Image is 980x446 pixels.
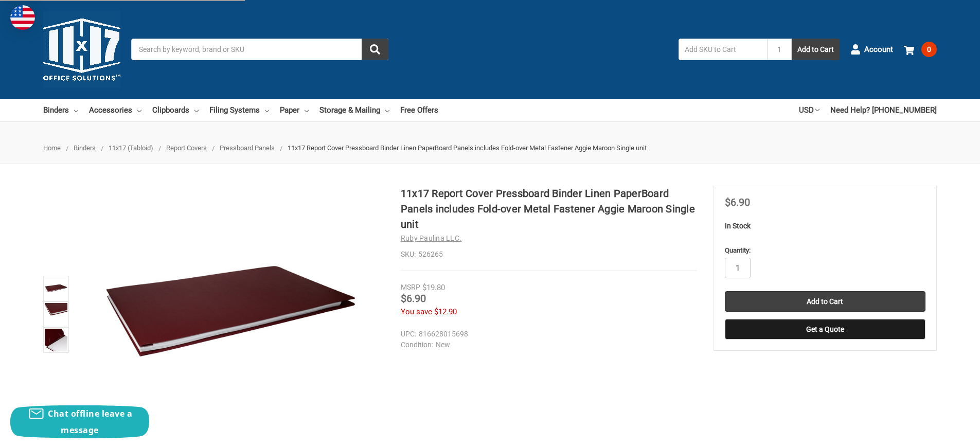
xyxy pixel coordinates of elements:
[679,39,767,60] input: Add SKU to Cart
[43,11,120,88] img: 11x17.com
[725,245,925,256] label: Quantity:
[220,144,275,152] a: Pressboard Panels
[109,144,153,152] a: 11x17 (Tabloid)
[45,277,67,300] img: 11x17 Report Cover Pressboard Binder Linen PaperBoard Panels includes Fold-over Metal Fastener Ag...
[43,99,78,121] a: Binders
[45,329,67,351] img: 11x17 Report Cover Pressboard Binder Linen PaperBoard Panels includes Fold-over Metal Fastener Ag...
[319,99,389,121] a: Storage & Mailing
[401,292,426,305] span: $6.90
[792,39,840,60] button: Add to Cart
[725,221,925,231] p: In Stock
[401,340,433,350] dt: Condition:
[401,186,697,232] h1: 11x17 Report Cover Pressboard Binder Linen PaperBoard Panels includes Fold-over Metal Fastener Ag...
[43,144,61,152] a: Home
[288,144,647,152] span: 11x17 Report Cover Pressboard Binder Linen PaperBoard Panels includes Fold-over Metal Fastener Ag...
[102,186,359,443] img: 11x17 Report Cover Pressboard Binder Linen PaperBoard Panels includes Fold-over Metal Fastener Ag...
[166,144,207,152] a: Report Covers
[401,249,416,260] dt: SKU:
[401,307,432,316] span: You save
[422,283,445,292] span: $19.80
[10,5,35,30] img: duty and tax information for United States
[280,99,309,121] a: Paper
[904,36,937,63] a: 0
[401,249,697,260] dd: 526265
[131,39,388,60] input: Search by keyword, brand or SKU
[401,329,692,340] dd: 816628015698
[400,99,438,121] a: Free Offers
[830,99,937,121] a: Need Help? [PHONE_NUMBER]
[401,329,416,340] dt: UPC:
[850,36,893,63] a: Account
[401,234,461,242] a: Ruby Paulina LLC.
[725,291,925,312] input: Add to Cart
[45,303,67,326] img: 11x17 Report Cover Pressboard Binder Linen PaperBoard Panels includes Fold-over Metal Fastener Ag...
[725,319,925,340] button: Get a Quote
[799,99,819,121] a: USD
[74,144,96,152] a: Binders
[89,99,141,121] a: Accessories
[48,408,132,436] span: Chat offline leave a message
[725,196,750,208] span: $6.90
[10,405,149,438] button: Chat offline leave a message
[152,99,199,121] a: Clipboards
[434,307,457,316] span: $12.90
[209,99,269,121] a: Filing Systems
[401,340,692,350] dd: New
[921,42,937,57] span: 0
[864,44,893,56] span: Account
[401,282,420,293] div: MSRP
